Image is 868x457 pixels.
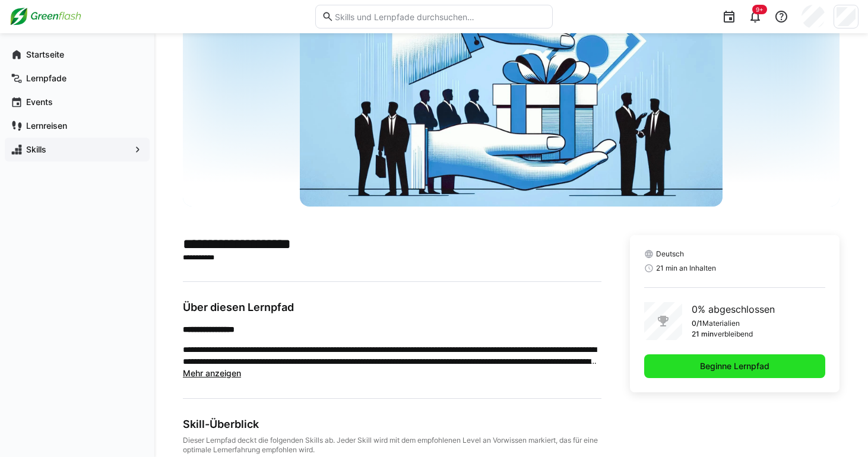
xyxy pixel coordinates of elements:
input: Skills und Lernpfade durchsuchen… [334,11,546,22]
p: 0/1 [692,319,702,328]
span: Beginne Lernpfad [698,360,771,372]
div: Dieser Lernpfad deckt die folgenden Skills ab. Jeder Skill wird mit dem empfohlenen Level an Vorw... [183,436,601,455]
h3: Über diesen Lernpfad [183,301,601,314]
p: 0% abgeschlossen [692,302,775,316]
button: Beginne Lernpfad [644,354,825,378]
span: 21 min an Inhalten [656,264,716,273]
span: Deutsch [656,249,684,259]
span: Mehr anzeigen [183,368,241,378]
p: 21 min [692,329,714,339]
p: verbleibend [714,329,753,339]
p: Materialien [702,319,740,328]
div: Skill-Überblick [183,418,601,431]
span: 9+ [756,6,764,13]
